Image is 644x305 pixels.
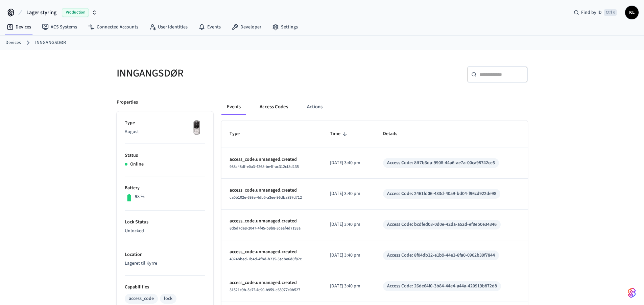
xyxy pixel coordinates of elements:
[125,152,205,159] p: Status
[125,251,205,258] p: Location
[626,6,638,19] span: KL
[125,284,205,291] p: Capabilities
[302,99,328,115] button: Actions
[129,295,154,302] div: access_code
[230,279,314,286] p: access_code.unmanaged.created
[330,190,367,197] p: [DATE] 3:40 pm
[62,8,89,17] span: Production
[581,9,602,16] span: Find by ID
[230,156,314,163] p: access_code.unmanaged.created
[230,248,314,256] p: access_code.unmanaged.created
[130,161,144,168] p: Online
[604,9,617,16] span: Ctrl K
[221,99,528,115] div: ant example
[625,6,639,19] button: KL
[230,129,248,139] span: Type
[387,221,497,228] div: Access Code: bcdfed08-0d0e-42da-a52d-ef8eb0e34346
[387,252,495,259] div: Access Code: 8f04db32-e1b9-44e3-8fa0-0962b39f7844
[135,193,145,200] p: 98 %
[230,195,302,200] span: ca0b102e-693e-4db5-a3ee-96dba897d712
[230,287,300,293] span: 31521e9b-5e7f-4c90-b959-c63977e0b527
[330,159,367,167] p: [DATE] 3:40 pm
[267,21,303,33] a: Settings
[221,99,246,115] button: Events
[125,260,205,267] p: Lageret til Kyrre
[5,39,21,46] a: Devices
[230,218,314,225] p: access_code.unmanaged.created
[193,21,226,33] a: Events
[125,128,205,135] p: August
[330,221,367,228] p: [DATE] 3:40 pm
[226,21,267,33] a: Developer
[82,21,144,33] a: Connected Accounts
[387,159,495,167] div: Access Code: 8ff7b3da-9908-44a6-ae7a-00ca98742ce5
[230,225,301,231] span: 8d5d7de8-2047-4f45-b9b8-3ceaf4d7193a
[26,8,56,17] span: Lager styring
[1,21,37,33] a: Devices
[125,119,205,127] p: Type
[35,39,66,46] a: INNGANGSDØR
[387,190,496,197] div: Access Code: 2461fd06-433d-40a9-bd04-f96cd922de98
[330,283,367,290] p: [DATE] 3:40 pm
[254,99,293,115] button: Access Codes
[628,287,636,298] img: SeamLogoGradient.69752ec5.svg
[117,66,318,80] h5: INNGANGSDØR
[125,184,205,192] p: Battery
[144,21,193,33] a: User Identities
[37,21,82,33] a: ACS Systems
[164,295,172,302] div: lock
[330,252,367,259] p: [DATE] 3:40 pm
[383,129,406,139] span: Details
[230,164,299,170] span: 988c48df-e0a3-4268-be4f-ac312cf8d135
[188,119,205,136] img: Yale Assure Touchscreen Wifi Smart Lock, Satin Nickel, Front
[230,187,314,194] p: access_code.unmanaged.created
[568,6,622,19] div: Find by IDCtrl K
[117,99,138,106] p: Properties
[125,227,205,235] p: Unlocked
[230,256,302,262] span: 4024bbed-1b4d-4fbd-b235-5acbe6d6f82c
[330,129,349,139] span: Time
[125,219,205,226] p: Lock Status
[387,283,497,290] div: Access Code: 26de64f0-3b84-44e4-a44a-420919b872d8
